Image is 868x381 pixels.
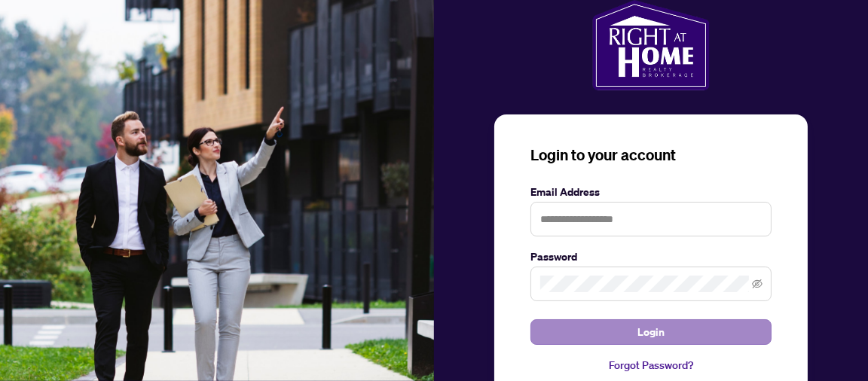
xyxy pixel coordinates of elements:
[752,279,763,289] span: eye-invisible
[637,320,665,344] span: Login
[530,184,772,200] label: Email Address
[530,248,772,265] label: Password
[530,145,772,166] h3: Login to your account
[530,357,772,373] a: Forgot Password?
[530,319,772,345] button: Login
